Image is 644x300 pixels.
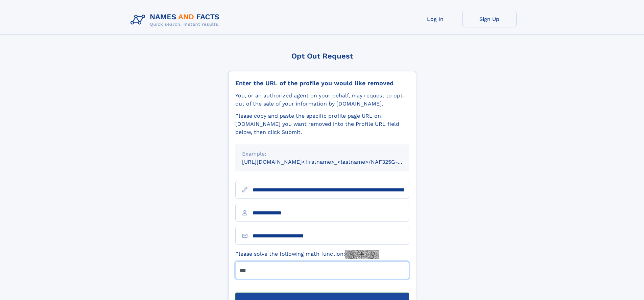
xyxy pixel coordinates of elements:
[235,112,409,136] div: Please copy and paste the specific profile page URL on [DOMAIN_NAME] you want removed into the Pr...
[408,11,462,27] a: Log In
[462,11,517,27] a: Sign Up
[235,92,409,108] div: You, or an authorized agent on your behalf, may request to opt-out of the sale of your informatio...
[235,79,409,87] div: Enter the URL of the profile you would like removed
[242,159,422,165] small: [URL][DOMAIN_NAME]<firstname>_<lastname>/NAF325G-xxxxxxxx
[228,52,416,60] div: Opt Out Request
[128,11,225,29] img: Logo Names and Facts
[242,150,402,158] div: Example:
[235,250,379,259] label: Please solve the following math function:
